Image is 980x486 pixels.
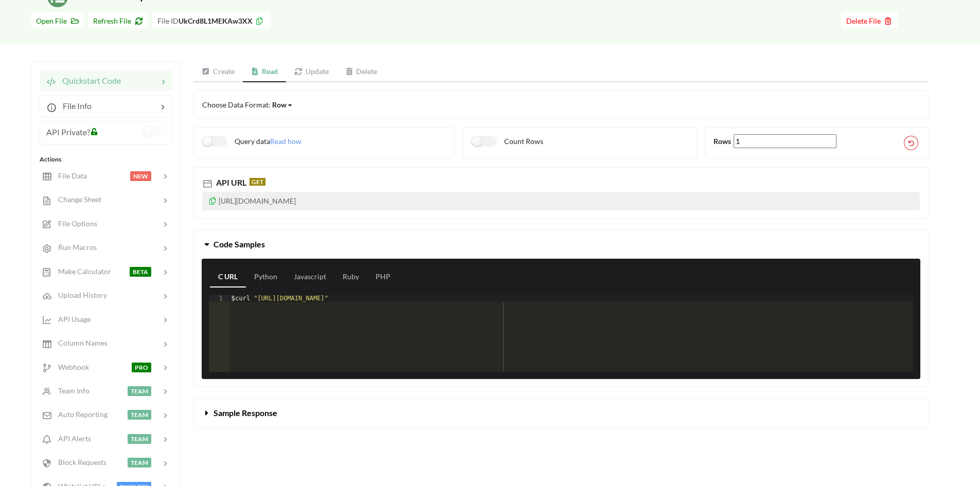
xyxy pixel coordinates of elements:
div: Actions [40,155,172,164]
span: Code Samples [213,239,265,249]
span: TEAM [128,410,151,420]
span: File Options [52,219,97,228]
span: API Usage [52,315,91,323]
span: Webhook [52,363,89,371]
span: TEAM [128,458,151,467]
span: Change Sheet [52,195,101,204]
b: UkCrd8L1MEKAw3XX [179,16,253,25]
span: API URL [214,177,246,187]
span: File Data [52,171,87,180]
span: Delete File [846,16,893,25]
span: Upload History [52,291,107,299]
div: Row [272,99,287,110]
span: File Info [57,101,92,111]
span: TEAM [128,434,151,444]
button: Delete File [841,12,898,28]
span: Open File [36,16,79,25]
span: NEW [130,171,151,181]
span: Read how [270,137,301,146]
button: Code Samples [194,230,928,259]
button: Open File [31,12,84,28]
a: Ruby [334,267,367,287]
span: Refresh File [93,16,143,25]
a: Read [243,62,287,82]
button: Sample Response [194,399,928,427]
span: API Private? [46,127,90,137]
a: PHP [367,267,399,287]
a: Delete [337,62,386,82]
span: Sample Response [213,408,277,418]
p: [URL][DOMAIN_NAME] [202,192,920,210]
span: PRO [132,363,151,372]
span: API Alerts [52,434,91,443]
span: Make Calculator [52,267,111,276]
span: File ID [157,16,179,25]
div: 1 [209,295,229,302]
b: Rows [714,137,731,146]
a: Create [193,62,243,82]
span: Choose Data Format: [202,100,293,109]
span: Team Info [52,386,90,395]
label: Query data [202,136,270,147]
label: Count Rows [472,136,543,147]
a: Python [246,267,286,287]
span: Quickstart Code [56,76,121,85]
span: TEAM [128,386,151,396]
span: Column Names [52,338,108,347]
span: Run Macros [52,243,97,251]
span: BETA [130,267,151,277]
span: Block Requests [52,458,106,466]
a: C URL [210,267,246,287]
span: Auto Reporting [52,410,108,419]
button: Refresh File [88,12,148,28]
a: Javascript [286,267,334,287]
span: GET [250,178,265,186]
a: Update [286,62,337,82]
